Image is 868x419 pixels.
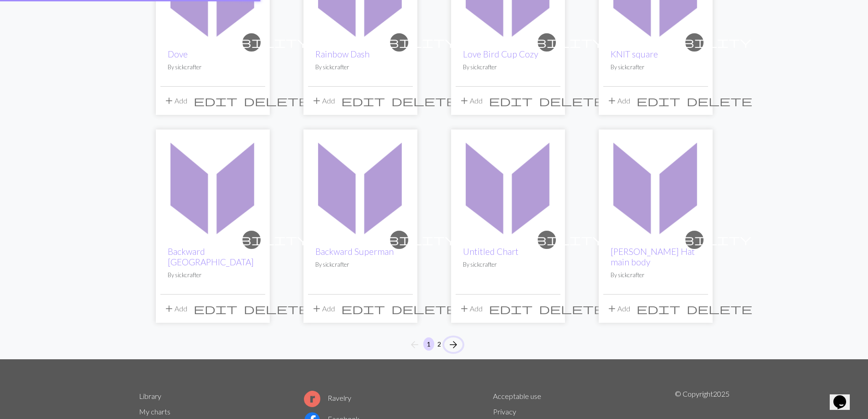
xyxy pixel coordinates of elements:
span: edit [341,302,385,315]
a: Love Bird Cup Cozy [463,49,538,59]
a: Untitled Chart [456,181,560,190]
span: delete [391,302,457,315]
button: Delete [683,92,755,109]
span: visibility [490,35,604,49]
span: visibility [490,233,604,247]
img: DK Fox Hat main body [603,134,708,239]
span: edit [341,94,385,107]
i: Edit [489,95,533,106]
button: Add [308,300,338,317]
button: Add [308,92,338,109]
iframe: chat widget [830,383,859,410]
p: By sickcrafter [315,63,406,72]
span: add [164,302,175,315]
a: DK Fox Hat main body [603,181,708,190]
img: Ravelry logo [304,391,320,407]
a: Acceptable use [493,392,541,400]
p: By sickcrafter [315,260,406,269]
a: Backward Superman [315,246,394,257]
button: Delete [241,300,313,317]
button: Add [456,300,486,317]
img: Backward Knit Square [160,134,265,239]
a: Backward Knit Square [160,181,265,190]
p: By sickcrafter [463,260,553,269]
a: Dove [168,49,188,59]
button: Edit [190,92,241,109]
span: visibility [195,35,308,49]
span: delete [687,302,752,315]
button: Delete [388,92,460,109]
a: Untitled Chart [463,246,519,257]
i: Next [448,339,459,350]
i: private [195,33,308,52]
span: edit [637,94,680,107]
button: Add [603,92,633,109]
img: Untitled Chart [456,134,560,239]
button: Edit [190,300,241,317]
a: Library [139,392,161,400]
button: Add [603,300,633,317]
i: Edit [341,95,385,106]
span: add [311,94,322,107]
p: By sickcrafter [611,63,701,72]
span: visibility [637,35,751,49]
button: Edit [633,92,683,109]
a: Rainbow Dash [315,49,370,59]
img: Backward Superman [308,134,413,239]
a: KNIT square [611,49,658,59]
span: add [311,302,322,315]
button: Delete [241,92,313,109]
button: Edit [633,300,683,317]
a: Backward [GEOGRAPHIC_DATA] [168,246,254,267]
span: delete [687,94,752,107]
a: [PERSON_NAME] Hat main body [611,246,695,267]
button: Edit [338,92,388,109]
span: add [459,94,470,107]
span: edit [489,94,533,107]
i: Edit [637,303,680,314]
button: Next [444,337,462,352]
span: delete [391,94,457,107]
span: edit [637,302,680,315]
a: Backward Superman [308,181,413,190]
a: My charts [139,407,170,416]
p: By sickcrafter [463,63,553,72]
span: arrow_forward [448,338,459,351]
button: Add [160,92,190,109]
span: delete [539,94,605,107]
p: By sickcrafter [611,271,701,279]
i: private [195,231,308,249]
button: Edit [486,300,536,317]
i: Edit [637,95,680,106]
button: 1 [423,337,434,351]
button: Edit [338,300,388,317]
i: private [490,231,604,249]
i: Edit [194,303,237,314]
button: Delete [388,300,460,317]
i: Edit [341,303,385,314]
span: visibility [342,35,456,49]
span: delete [244,94,309,107]
i: private [637,231,751,249]
button: Delete [536,300,608,317]
a: Privacy [493,407,516,416]
button: Delete [536,92,608,109]
span: add [606,302,617,315]
nav: Page navigation [406,337,462,352]
button: Edit [486,92,536,109]
span: edit [194,94,237,107]
a: Ravelry [304,393,351,402]
p: By sickcrafter [168,271,258,279]
span: add [606,94,617,107]
button: Add [456,92,486,109]
span: visibility [342,233,456,247]
span: visibility [637,233,751,247]
span: add [459,302,470,315]
span: edit [489,302,533,315]
span: edit [194,302,237,315]
button: Delete [683,300,755,317]
i: private [490,33,604,52]
span: delete [244,302,309,315]
button: 2 [434,337,445,351]
i: private [342,231,456,249]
